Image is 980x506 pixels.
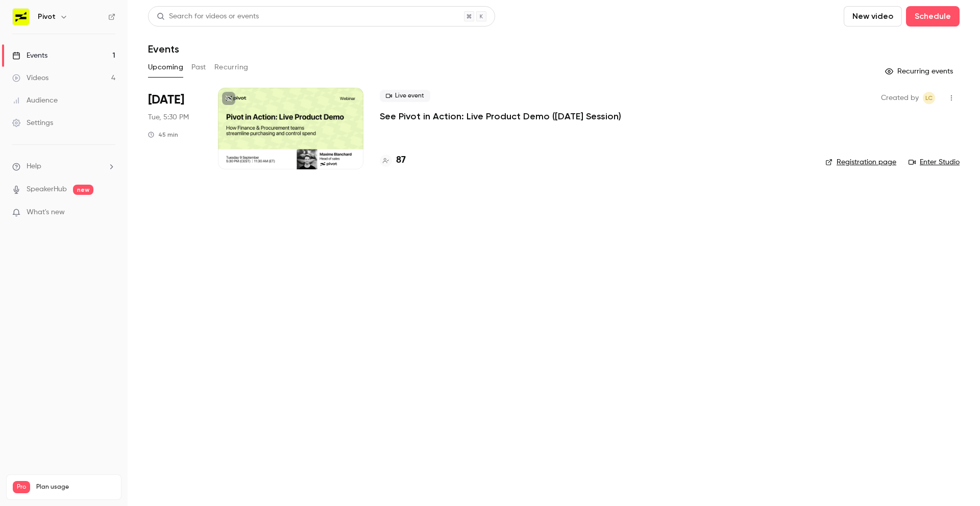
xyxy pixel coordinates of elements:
button: Upcoming [148,59,183,75]
span: Tue, 5:30 PM [148,112,189,122]
div: Search for videos or events [157,11,259,22]
h4: 87 [396,154,406,167]
span: Help [27,161,41,172]
h6: Pivot [38,12,56,22]
button: New video [844,6,902,27]
span: What's new [27,207,65,218]
button: Past [191,59,206,75]
iframe: Noticeable Trigger [103,208,115,217]
a: SpeakerHub [27,184,67,195]
li: help-dropdown-opener [12,161,115,172]
div: Settings [12,118,53,128]
span: Pro [13,481,30,493]
a: See Pivot in Action: Live Product Demo ([DATE] Session) [380,110,621,122]
div: Audience [12,95,58,106]
button: Schedule [906,6,960,27]
a: Registration page [825,157,896,167]
span: Leslie Choffel [923,92,935,104]
img: Pivot [13,9,29,25]
button: Recurring [214,59,249,75]
div: Videos [12,73,48,83]
span: LC [925,92,933,104]
a: 87 [380,154,406,167]
span: [DATE] [148,92,184,108]
div: Sep 9 Tue, 5:30 PM (Europe/Paris) [148,88,202,169]
h1: Events [148,43,179,55]
a: Enter Studio [909,157,960,167]
button: Recurring events [880,63,960,80]
span: Live event [380,90,430,102]
span: Created by [881,92,919,104]
div: 45 min [148,131,178,139]
span: Plan usage [36,483,115,491]
span: new [73,185,93,195]
div: Events [12,50,47,61]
